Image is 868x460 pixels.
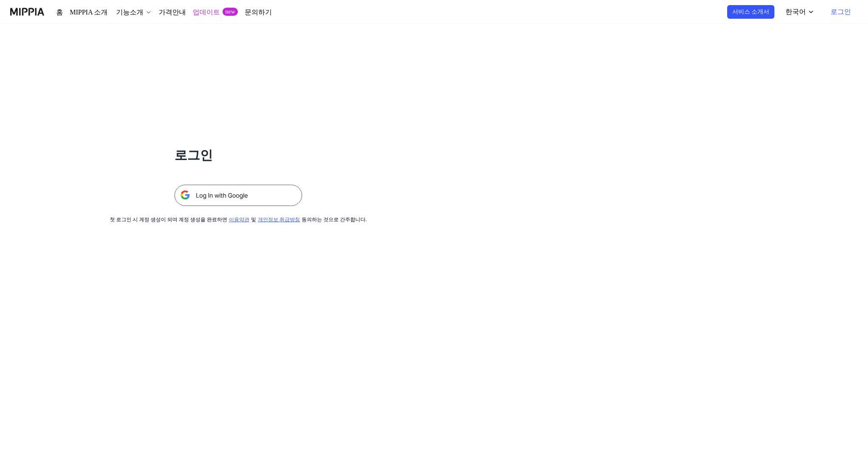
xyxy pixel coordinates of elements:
[129,216,347,223] div: 첫 로그인 시 계정 생성이 되며 계정 생성을 완료하면 및 동의하는 것으로 간주합니다.
[111,7,146,17] button: 기능소개
[789,7,810,17] div: 한국어
[209,8,226,16] div: new
[233,7,257,17] a: 문의하기
[231,217,248,223] a: 이용약관
[69,7,105,17] a: MIPPIA 소개
[56,7,62,17] a: 홈
[152,7,176,17] a: 가격안내
[111,7,139,17] div: 기능소개
[174,146,302,164] h1: 로그인
[737,5,779,19] button: 서비스 소개서
[784,3,822,20] button: 한국어
[255,217,291,223] a: 개인정보 취급방침
[183,7,207,17] a: 업데이트
[174,185,302,206] img: 구글 로그인 버튼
